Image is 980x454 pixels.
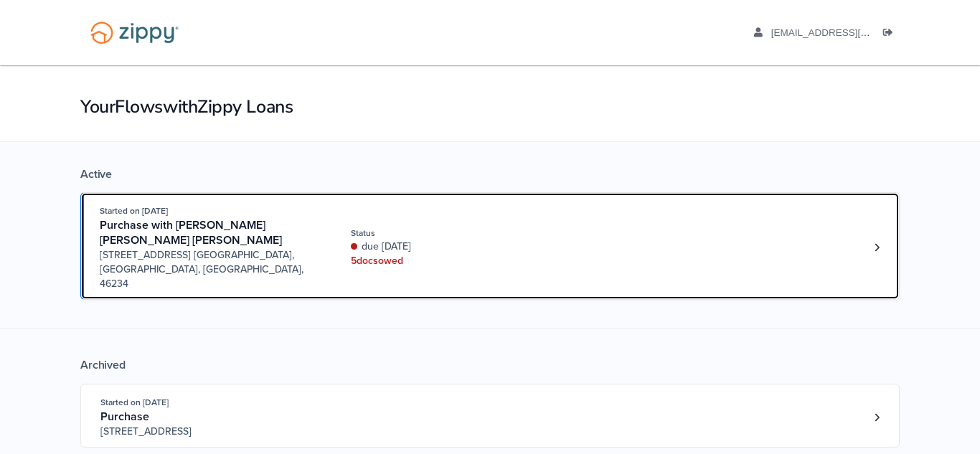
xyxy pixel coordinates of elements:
a: edit profile [754,27,936,42]
a: Open loan 4212294 [80,384,900,448]
span: [STREET_ADDRESS] [GEOGRAPHIC_DATA], [GEOGRAPHIC_DATA], [GEOGRAPHIC_DATA], 46234 [100,248,319,291]
div: Status [351,227,542,240]
a: Open loan 4214723 [80,192,900,300]
span: Purchase [100,410,149,424]
a: Loan number 4214723 [866,237,887,258]
span: Started on [DATE] [100,206,168,216]
a: Loan number 4212294 [866,407,887,428]
div: Active [80,167,900,181]
img: Logo [81,14,188,51]
div: Archived [80,358,900,372]
span: [STREET_ADDRESS] [100,425,319,439]
div: due [DATE] [351,240,542,254]
span: Purchase with [PERSON_NAME] [PERSON_NAME] [PERSON_NAME] [100,218,282,247]
a: Log out [883,27,899,42]
span: Started on [DATE] [100,397,169,407]
span: paoladiabas@gmail.com [771,27,936,38]
div: 5 doc s owed [351,254,542,268]
h1: Your Flows with Zippy Loans [80,95,900,119]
